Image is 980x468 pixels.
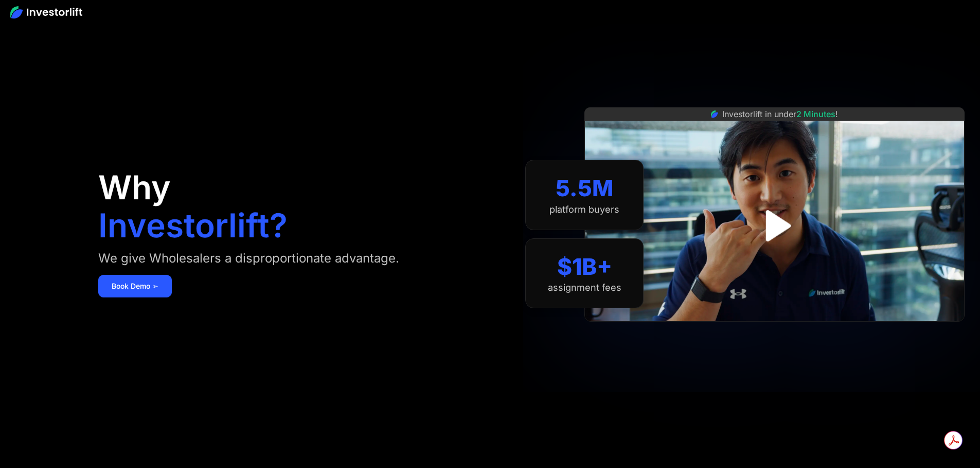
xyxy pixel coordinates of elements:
a: Book Demo ➢ [98,275,172,297]
h1: Why [98,171,171,204]
div: 5.5M [556,175,614,202]
div: We give Wholesalers a disproportionate advantage. [98,250,399,267]
div: $1B+ [557,253,612,280]
div: Investorlift in under ! [722,108,838,120]
h1: Investorlift? [98,209,288,242]
span: 2 Minutes [796,109,835,119]
a: open lightbox [752,203,797,249]
div: platform buyers [549,204,619,215]
iframe: Customer reviews powered by Trustpilot [698,327,852,339]
div: assignment fees [548,282,621,293]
